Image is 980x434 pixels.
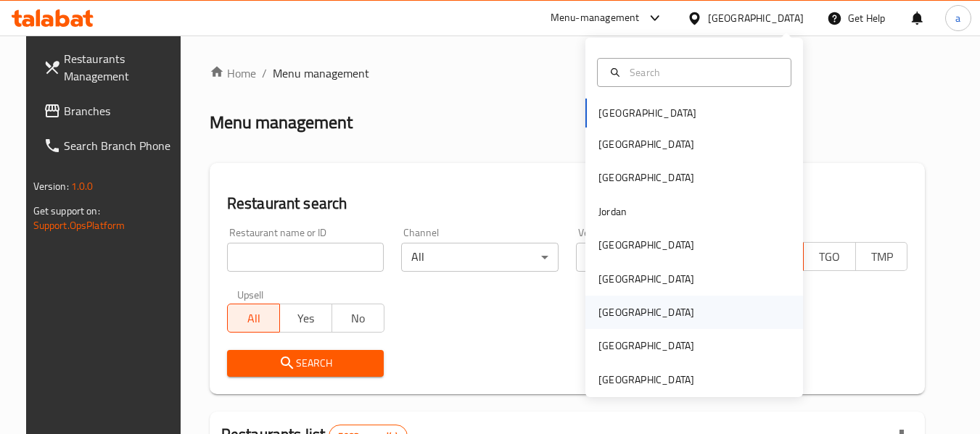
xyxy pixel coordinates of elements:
button: Yes [279,304,332,333]
span: Yes [286,308,326,329]
div: [GEOGRAPHIC_DATA] [708,10,804,26]
button: TGO [803,242,856,271]
span: Search Branch Phone [64,137,178,154]
div: Jordan [598,204,627,220]
span: Menu management [273,64,369,82]
div: [GEOGRAPHIC_DATA] [598,271,694,287]
li: / [262,64,267,82]
div: Menu-management [551,9,640,27]
h2: Menu management [210,111,353,134]
div: All [576,243,733,272]
button: No [332,304,384,333]
label: Upsell [237,289,264,299]
div: [GEOGRAPHIC_DATA] [598,237,694,253]
div: [GEOGRAPHIC_DATA] [598,304,694,320]
a: Support.OpsPlatform [33,216,125,235]
span: TGO [810,246,850,267]
h2: Restaurant search [227,193,908,214]
button: Search [227,350,384,377]
span: Get support on: [33,201,100,220]
span: Restaurants Management [64,50,178,85]
span: a [955,10,960,26]
div: [GEOGRAPHIC_DATA] [598,136,694,152]
a: Search Branch Phone [32,128,190,163]
input: Search [624,64,782,80]
div: [GEOGRAPHIC_DATA] [598,372,694,388]
span: 1.0.0 [71,177,94,196]
span: TMP [862,246,902,267]
span: Version: [33,177,69,196]
input: Search for restaurant name or ID.. [227,243,384,272]
div: [GEOGRAPHIC_DATA] [598,170,694,185]
div: [GEOGRAPHIC_DATA] [598,338,694,354]
a: Restaurants Management [32,41,190,93]
button: All [227,304,280,333]
span: Branches [64,102,178,120]
button: TMP [855,242,908,271]
div: All [401,243,559,272]
span: Search [239,354,373,372]
a: Home [210,64,256,82]
span: No [338,308,379,329]
a: Branches [32,93,190,128]
nav: breadcrumb [210,64,926,82]
span: All [234,308,274,329]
